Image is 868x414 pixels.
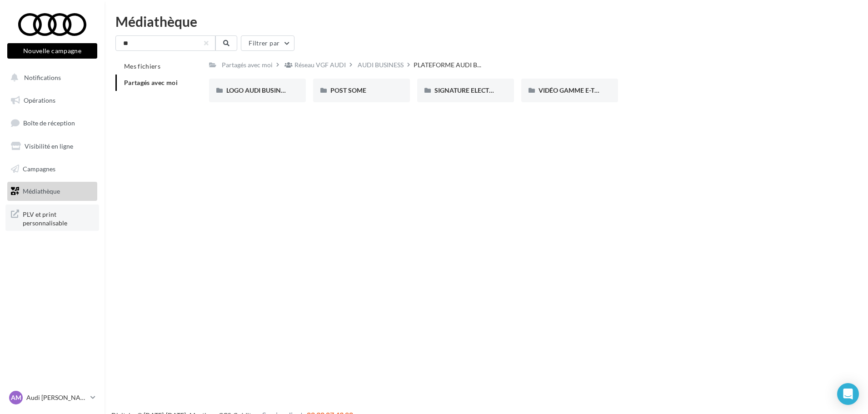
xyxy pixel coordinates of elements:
[115,15,857,28] div: Médiathèque
[5,91,99,110] a: Opérations
[5,113,99,133] a: Boîte de réception
[23,119,75,127] span: Boîte de réception
[24,74,61,81] span: Notifications
[5,137,99,156] a: Visibilité en ligne
[434,86,518,94] span: SIGNATURE ELECTRONIQUE
[414,60,481,70] span: PLATEFORME AUDI B...
[23,187,60,195] span: Médiathèque
[124,79,178,86] span: Partagés avec moi
[5,160,99,179] a: Campagnes
[241,35,294,51] button: Filtrer par
[5,68,95,87] button: Notifications
[7,389,97,406] a: AM Audi [PERSON_NAME]
[226,86,292,94] span: LOGO AUDI BUSINESS
[837,383,859,405] div: Open Intercom Messenger
[11,393,21,402] span: AM
[124,62,160,70] span: Mes fichiers
[25,142,73,150] span: Visibilité en ligne
[358,60,404,70] div: AUDI BUSINESS
[539,86,609,94] span: VIDÉO GAMME E-TRON
[23,208,94,228] span: PLV et print personnalisable
[24,96,55,104] span: Opérations
[294,60,346,70] div: Réseau VGF AUDI
[5,182,99,201] a: Médiathèque
[23,165,55,172] span: Campagnes
[7,43,97,59] button: Nouvelle campagne
[26,393,87,402] p: Audi [PERSON_NAME]
[330,86,366,94] span: POST SOME
[5,205,99,231] a: PLV et print personnalisable
[222,60,273,70] div: Partagés avec moi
